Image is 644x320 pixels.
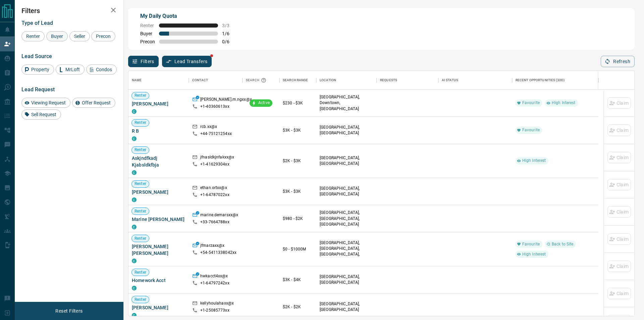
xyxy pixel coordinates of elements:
[520,158,549,164] span: High Interest
[279,71,316,90] div: Search Range
[86,64,117,75] div: Condos
[21,109,61,120] div: Sell Request
[56,64,85,75] div: MrLoft
[189,71,243,90] div: Contact
[520,100,542,106] span: Favourite
[283,277,313,283] p: $3K - $4K
[200,243,224,250] p: jfmarzaxx@x
[72,34,88,39] span: Seller
[21,7,117,15] h2: Filters
[21,31,45,41] div: Renter
[320,94,373,111] p: [GEOGRAPHIC_DATA], Downtown, [GEOGRAPHIC_DATA]
[438,71,512,90] div: AI Status
[320,71,336,90] div: Location
[132,155,185,168] span: Askjndfkadj Kjabsldkfbja
[200,104,229,109] p: +1- 40360613xx
[320,240,373,263] p: [GEOGRAPHIC_DATA], [GEOGRAPHIC_DATA], [GEOGRAPHIC_DATA], [GEOGRAPHIC_DATA]
[442,71,458,90] div: AI Status
[132,225,137,229] div: condos.ca
[132,270,149,275] span: Renter
[132,297,149,303] span: Renter
[200,308,229,313] p: +1- 25085773xx
[283,100,313,106] p: $230 - $3K
[512,71,598,90] div: Recent Opportunities (30d)
[520,241,542,247] span: Favourite
[516,71,565,90] div: Recent Opportunities (30d)
[520,127,542,133] span: Favourite
[200,185,227,192] p: ethan.ortxx@x
[132,189,185,195] span: [PERSON_NAME]
[132,136,137,141] div: condos.ca
[21,20,53,26] span: Type of Lead
[21,64,54,75] div: Property
[200,131,232,137] p: +44- 75121254xx
[132,243,185,257] span: [PERSON_NAME] [PERSON_NAME]
[132,181,149,187] span: Renter
[132,93,149,98] span: Renter
[140,31,155,36] span: Buyer
[320,301,373,313] p: [GEOGRAPHIC_DATA], [GEOGRAPHIC_DATA]
[132,304,185,311] span: [PERSON_NAME]
[132,259,137,263] div: condos.ca
[94,67,114,72] span: Condos
[200,212,238,219] p: marine.demarsxx@x
[320,274,373,285] p: [GEOGRAPHIC_DATA], [GEOGRAPHIC_DATA]
[283,246,313,252] p: $0 - $1000M
[21,53,52,59] span: Lead Source
[320,125,373,136] p: [GEOGRAPHIC_DATA], [GEOGRAPHIC_DATA]
[320,186,373,197] p: [GEOGRAPHIC_DATA], [GEOGRAPHIC_DATA]
[320,210,373,227] p: [GEOGRAPHIC_DATA], [GEOGRAPHIC_DATA], [GEOGRAPHIC_DATA]
[128,71,189,90] div: Name
[29,67,52,72] span: Property
[140,39,155,44] span: Precon
[132,236,149,241] span: Renter
[549,100,578,106] span: High Interest
[283,188,313,194] p: $3K - $3K
[200,97,252,104] p: [PERSON_NAME].m.ngxx@x
[29,100,68,105] span: Viewing Request
[200,273,228,280] p: hwkacct4xx@x
[24,34,42,39] span: Renter
[132,209,149,214] span: Renter
[132,147,149,153] span: Renter
[79,100,113,105] span: Offer Request
[246,71,268,90] div: Search
[222,23,237,28] span: 3 / 3
[132,216,185,223] span: Marine [PERSON_NAME]
[51,305,87,317] button: Reset Filters
[21,98,70,108] div: Viewing Request
[132,286,137,290] div: condos.ca
[222,31,237,36] span: 1 / 6
[132,170,137,175] div: condos.ca
[46,31,68,41] div: Buyer
[72,98,115,108] div: Offer Request
[140,12,237,20] p: My Daily Quota
[91,31,115,41] div: Precon
[69,31,90,41] div: Seller
[549,241,576,247] span: Back to Site
[21,86,55,93] span: Lead Request
[283,71,308,90] div: Search Range
[132,120,149,126] span: Renter
[316,71,377,90] div: Location
[320,155,373,167] p: [GEOGRAPHIC_DATA], [GEOGRAPHIC_DATA]
[49,34,65,39] span: Buyer
[132,197,137,202] div: condos.ca
[200,280,229,286] p: +1- 64797242xx
[283,304,313,310] p: $2K - $2K
[132,71,142,90] div: Name
[192,71,208,90] div: Contact
[377,71,438,90] div: Requests
[200,250,236,256] p: +54- 5411338042xx
[200,154,234,162] p: jfnasldkjnfakxx@x
[222,39,237,44] span: 0 / 6
[132,128,185,134] span: R B
[256,100,272,106] span: Active
[200,301,234,308] p: kellyhoulahaxx@x
[380,71,397,90] div: Requests
[94,34,113,39] span: Precon
[200,219,229,225] p: +33- 7664788xx
[132,109,137,114] div: condos.ca
[29,112,59,117] span: Sell Request
[140,23,155,28] span: Renter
